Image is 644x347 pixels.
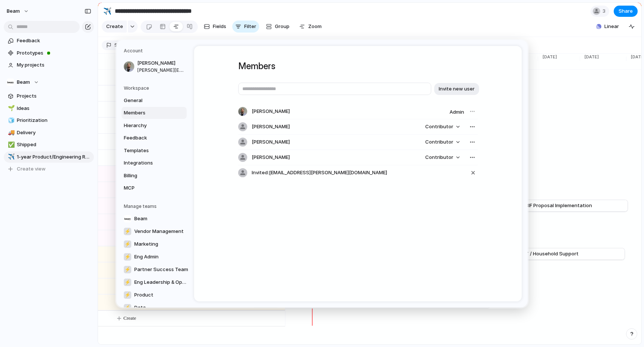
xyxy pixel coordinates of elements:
span: Billing [124,172,172,179]
button: Invite new user [434,83,479,95]
div: ⚡ [124,227,131,235]
span: Integrations [124,159,172,167]
a: Beam [122,212,190,224]
span: Product [134,291,153,298]
span: Members [124,109,172,117]
h5: Account [124,47,187,54]
div: ⚡ [124,253,131,260]
span: [PERSON_NAME] [252,138,290,146]
span: [PERSON_NAME] [252,108,290,115]
div: ⚡ [124,240,131,248]
span: [PERSON_NAME] [252,154,290,161]
span: MCP [124,184,172,192]
a: ⚡Data [122,301,190,313]
a: ⚡Partner Success Team [122,263,190,275]
div: ⚡ [124,304,131,311]
span: Invited: [EMAIL_ADDRESS][PERSON_NAME][DOMAIN_NAME] [252,169,387,176]
span: [PERSON_NAME][EMAIL_ADDRESS][PERSON_NAME][DOMAIN_NAME] [137,67,185,73]
button: Contributor [421,152,464,163]
a: Integrations [122,157,187,169]
span: Contributor [425,138,453,146]
a: Billing [122,169,187,181]
span: Contributor [425,123,453,130]
span: Templates [124,147,172,154]
button: Contributor [421,137,464,147]
span: Eng Leadership & Operations [134,278,188,286]
span: Contributor [425,154,453,161]
span: Invite new user [439,85,475,92]
a: ⚡Vendor Management [122,225,190,237]
span: Eng Admin [134,253,159,260]
a: Members [122,107,187,119]
span: Hierarchy [124,122,172,129]
h1: Members [238,59,478,73]
span: General [124,96,172,104]
span: Partner Success Team [134,265,188,273]
a: Feedback [122,132,187,144]
h5: Workspace [124,85,187,91]
span: Marketing [134,240,158,248]
a: ⚡Product [122,289,190,301]
a: MCP [122,182,187,194]
span: Vendor Management [134,227,184,235]
a: [PERSON_NAME][PERSON_NAME][EMAIL_ADDRESS][PERSON_NAME][DOMAIN_NAME] [122,57,187,76]
a: Hierarchy [122,119,187,131]
a: ⚡Marketing [122,238,190,250]
span: Admin [450,109,464,115]
a: Templates [122,144,187,156]
div: ⚡ [124,278,131,286]
span: [PERSON_NAME] [252,123,290,130]
h5: Manage teams [124,203,187,209]
a: General [122,94,187,106]
span: Beam [134,215,147,222]
button: Contributor [421,122,464,132]
div: ⚡ [124,265,131,273]
a: ⚡Eng Admin [122,251,190,262]
a: ⚡Eng Leadership & Operations [122,276,190,288]
span: Feedback [124,134,172,142]
span: Data [134,304,146,311]
div: ⚡ [124,291,131,298]
span: [PERSON_NAME] [137,59,185,67]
